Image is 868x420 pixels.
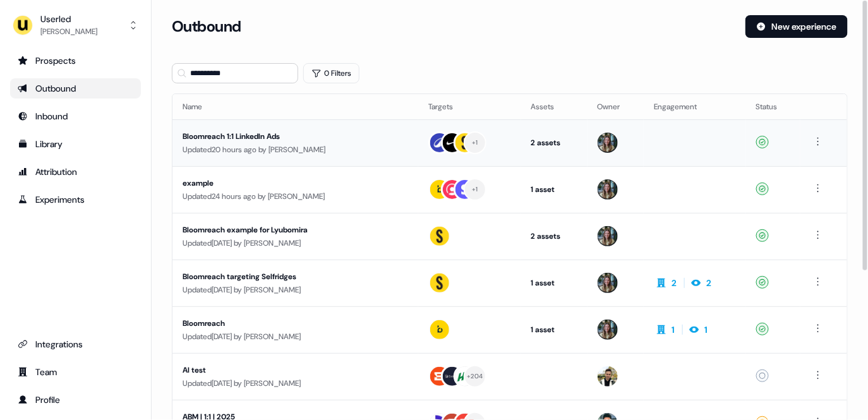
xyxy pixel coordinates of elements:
div: Integrations [18,338,133,351]
div: Userled [40,13,97,25]
a: Go to attribution [10,162,141,182]
a: Go to team [10,362,141,382]
div: Bloomreach 1:1 LinkedIn Ads [183,130,400,143]
div: + 204 [467,371,483,382]
th: Status [746,94,801,119]
div: 2 [706,277,711,289]
div: Updated [DATE] by [PERSON_NAME] [183,237,408,249]
th: Name [172,94,418,119]
img: Charlotte [598,226,618,246]
a: Go to templates [10,134,141,154]
div: 2 assets [531,136,577,149]
div: 2 [672,277,677,289]
a: Go to Inbound [10,106,141,126]
div: + 1 [472,137,478,148]
div: Bloomreach [183,317,400,330]
th: Targets [418,94,521,119]
img: Charlotte [598,133,618,153]
a: Go to profile [10,390,141,410]
div: Bloomreach targeting Selfridges [183,270,400,283]
div: 2 assets [531,230,577,243]
div: Updated [DATE] by [PERSON_NAME] [183,330,408,343]
div: Updated 20 hours ago by [PERSON_NAME] [183,143,408,156]
div: AI test [183,364,400,376]
div: Bloomreach example for Lyubomira [183,224,400,236]
div: Profile [18,393,133,406]
div: Team [18,366,133,378]
img: Charlotte [598,179,618,200]
div: example [183,177,400,189]
div: Library [18,138,133,150]
div: 1 asset [531,183,577,196]
a: Go to prospects [10,51,141,71]
th: Owner [588,94,644,119]
div: [PERSON_NAME] [40,25,97,38]
a: Go to experiments [10,189,141,210]
img: Charlotte [598,273,618,293]
div: 1 [672,323,675,336]
button: New experience [745,15,848,38]
h3: Outbound [172,17,241,36]
div: 1 asset [531,323,577,336]
div: 1 [704,323,708,336]
div: Outbound [18,82,133,95]
a: Go to integrations [10,334,141,354]
div: Updated [DATE] by [PERSON_NAME] [183,284,408,296]
div: Prospects [18,54,133,67]
div: 1 asset [531,277,577,289]
div: Updated 24 hours ago by [PERSON_NAME] [183,190,408,203]
a: Go to outbound experience [10,78,141,99]
div: Experiments [18,193,133,206]
button: Userled[PERSON_NAME] [10,10,141,40]
th: Engagement [644,94,746,119]
div: + 1 [472,184,478,195]
div: Inbound [18,110,133,123]
button: 0 Filters [303,63,359,83]
img: Charlotte [598,320,618,340]
div: Attribution [18,165,133,178]
th: Assets [521,94,588,119]
img: Zsolt [598,366,618,387]
div: Updated [DATE] by [PERSON_NAME] [183,377,408,390]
